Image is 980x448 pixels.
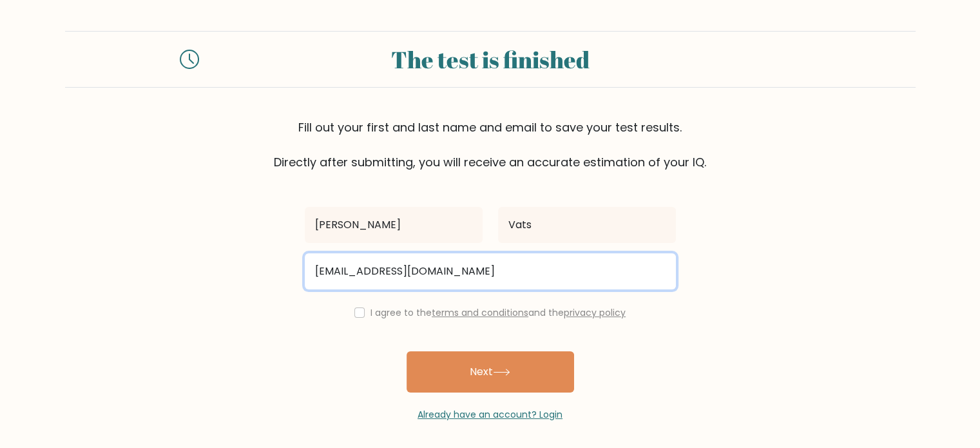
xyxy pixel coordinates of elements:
[418,408,562,421] a: Already have an account? Login
[432,306,528,319] a: terms and conditions
[564,306,626,319] a: privacy policy
[305,207,483,243] input: First name
[498,207,676,243] input: Last name
[370,306,626,319] label: I agree to the and the
[65,119,916,171] div: Fill out your first and last name and email to save your test results. Directly after submitting,...
[215,42,766,77] div: The test is finished
[407,351,574,393] button: Next
[305,253,676,289] input: Email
